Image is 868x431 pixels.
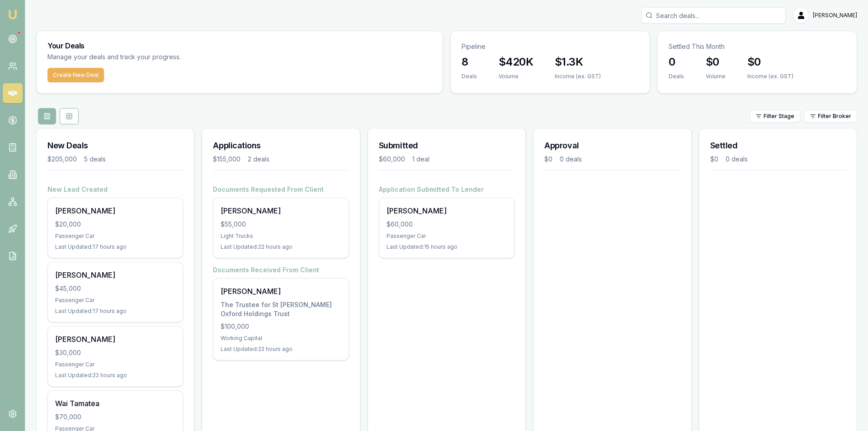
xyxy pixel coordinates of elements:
[55,243,175,251] div: Last Updated: 17 hours ago
[221,346,341,353] div: Last Updated: 22 hours ago
[764,113,794,120] span: Filter Stage
[47,42,432,49] h3: Your Deals
[221,322,341,331] div: $100,000
[55,205,175,216] div: [PERSON_NAME]
[706,55,726,69] h3: $0
[47,185,183,194] h4: New Lead Created
[47,139,183,152] h3: New Deals
[462,42,639,51] p: Pipeline
[55,232,175,240] div: Passenger Car
[47,68,104,82] button: Create New Deal
[379,139,514,152] h3: Submitted
[560,155,582,164] div: 0 deals
[55,284,175,293] div: $45,000
[221,205,341,216] div: [PERSON_NAME]
[55,308,175,315] div: Last Updated: 17 hours ago
[710,155,718,164] div: $0
[213,265,349,275] h4: Documents Received From Client
[669,42,846,51] p: Settled This Month
[710,139,846,152] h3: Settled
[7,9,18,20] img: emu-icon-u.png
[55,220,175,229] div: $20,000
[221,300,341,318] div: The Trustee for St [PERSON_NAME] Oxford Holdings Trust
[387,232,507,240] div: Passenger Car
[462,73,477,80] div: Deals
[387,220,507,229] div: $60,000
[221,243,341,251] div: Last Updated: 22 hours ago
[804,110,857,123] button: Filter Broker
[55,398,175,409] div: Wai Tamatea
[55,412,175,422] div: $70,000
[379,155,405,164] div: $60,000
[669,55,684,69] h3: 0
[55,270,175,280] div: [PERSON_NAME]
[669,73,684,80] div: Deals
[221,220,341,229] div: $55,000
[221,286,341,297] div: [PERSON_NAME]
[813,12,857,19] span: [PERSON_NAME]
[544,139,680,152] h3: Approval
[47,52,279,62] p: Manage your deals and track your progress.
[747,55,793,69] h3: $0
[213,155,241,164] div: $155,000
[499,55,533,69] h3: $420K
[221,335,341,342] div: Working Capital
[555,73,601,80] div: Income (ex. GST)
[706,73,726,80] div: Volume
[84,155,106,164] div: 5 deals
[499,73,533,80] div: Volume
[555,55,601,69] h3: $1.3K
[55,297,175,304] div: Passenger Car
[544,155,552,164] div: $0
[387,243,507,251] div: Last Updated: 15 hours ago
[747,73,793,80] div: Income (ex. GST)
[818,113,851,120] span: Filter Broker
[248,155,269,164] div: 2 deals
[641,7,786,24] input: Search deals
[750,110,800,123] button: Filter Stage
[726,155,748,164] div: 0 deals
[213,139,349,152] h3: Applications
[213,185,349,194] h4: Documents Requested From Client
[55,334,175,345] div: [PERSON_NAME]
[379,185,514,194] h4: Application Submitted To Lender
[412,155,429,164] div: 1 deal
[47,155,77,164] div: $205,000
[387,205,507,216] div: [PERSON_NAME]
[221,232,341,240] div: Light Trucks
[55,372,175,379] div: Last Updated: 22 hours ago
[462,55,477,69] h3: 8
[55,348,175,357] div: $30,000
[55,361,175,368] div: Passenger Car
